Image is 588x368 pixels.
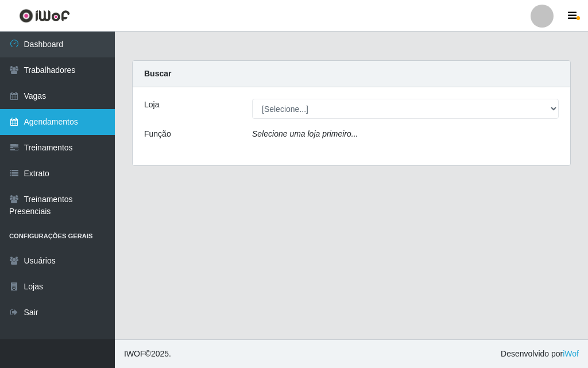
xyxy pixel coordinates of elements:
[144,99,159,111] label: Loja
[252,129,358,138] i: Selecione uma loja primeiro...
[501,348,579,360] span: Desenvolvido por
[144,69,171,78] strong: Buscar
[19,9,70,23] img: CoreUI Logo
[144,128,171,140] label: Função
[124,349,145,358] span: IWOF
[124,348,171,360] span: © 2025 .
[563,349,579,358] a: iWof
